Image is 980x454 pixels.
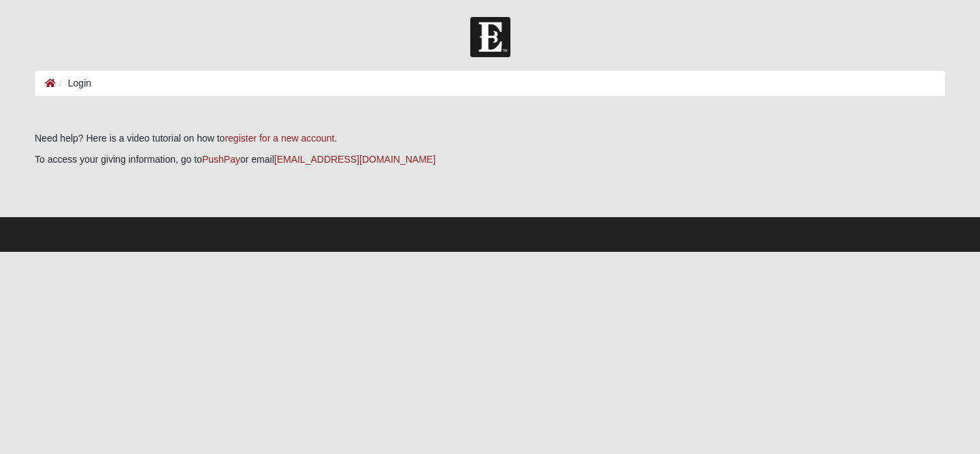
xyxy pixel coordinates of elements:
a: PushPay [202,154,240,165]
img: Church of Eleven22 Logo [470,17,510,57]
a: [EMAIL_ADDRESS][DOMAIN_NAME] [274,154,436,165]
p: Need help? Here is a video tutorial on how to . [35,131,945,146]
li: Login [56,76,91,91]
p: To access your giving information, go to or email [35,152,945,167]
a: register for a new account [225,133,334,144]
